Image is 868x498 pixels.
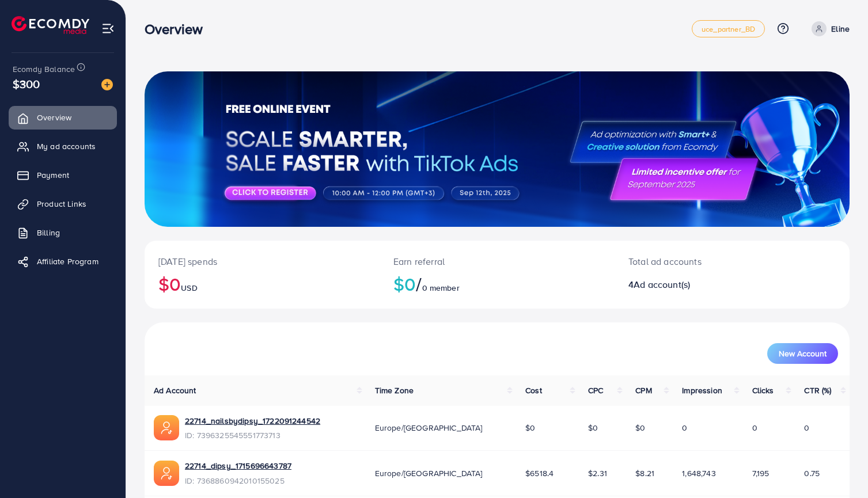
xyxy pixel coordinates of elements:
[525,467,554,479] span: $6518.4
[9,106,117,129] a: Overview
[628,254,777,268] p: Total ad accounts
[181,282,197,294] span: USD
[752,422,757,434] span: 0
[831,22,850,36] p: Eline
[635,385,651,396] span: CPM
[37,227,60,238] span: Billing
[635,467,654,479] span: $8.21
[185,429,320,441] span: ID: 7396325545551773713
[37,140,96,152] span: My ad accounts
[375,422,483,434] span: Europe/[GEOGRAPHIC_DATA]
[422,282,460,294] span: 0 member
[185,475,291,486] span: ID: 7368860942010155025
[588,385,603,396] span: CPC
[185,460,291,472] a: 22714_dipsy_1715696643787
[37,112,71,123] span: Overview
[9,221,117,244] a: Billing
[819,446,859,489] iframe: Chat
[9,135,117,158] a: My ad accounts
[12,16,89,34] img: logo
[682,422,687,434] span: 0
[752,467,770,479] span: 7,195
[158,273,366,295] h2: $0
[37,169,69,181] span: Payment
[779,349,827,358] span: New Account
[804,385,831,396] span: CTR (%)
[375,385,414,396] span: Time Zone
[37,198,86,210] span: Product Links
[9,250,117,273] a: Affiliate Program
[525,385,542,396] span: Cost
[634,278,690,291] span: Ad account(s)
[37,256,98,267] span: Affiliate Program
[682,385,722,396] span: Impression
[635,422,645,434] span: $0
[588,467,607,479] span: $2.31
[628,279,777,290] h2: 4
[393,273,601,295] h2: $0
[13,75,40,92] span: $300
[525,422,535,434] span: $0
[807,21,850,36] a: Eline
[158,254,366,268] p: [DATE] spends
[375,467,483,479] span: Europe/[GEOGRAPHIC_DATA]
[804,467,820,479] span: 0.75
[393,254,601,268] p: Earn referral
[185,415,320,427] a: 22714_nailsbydipsy_1722091244542
[9,192,117,215] a: Product Links
[767,343,838,364] button: New Account
[692,20,765,37] a: uce_partner_BD
[804,422,809,434] span: 0
[101,22,115,35] img: menu
[101,79,113,90] img: image
[154,461,179,486] img: ic-ads-acc.e4c84228.svg
[682,467,715,479] span: 1,648,743
[154,415,179,440] img: ic-ads-acc.e4c84228.svg
[9,164,117,187] a: Payment
[13,63,75,75] span: Ecomdy Balance
[752,385,774,396] span: Clicks
[416,271,422,297] span: /
[702,25,755,33] span: uce_partner_BD
[588,422,598,434] span: $0
[145,21,212,37] h3: Overview
[154,385,196,396] span: Ad Account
